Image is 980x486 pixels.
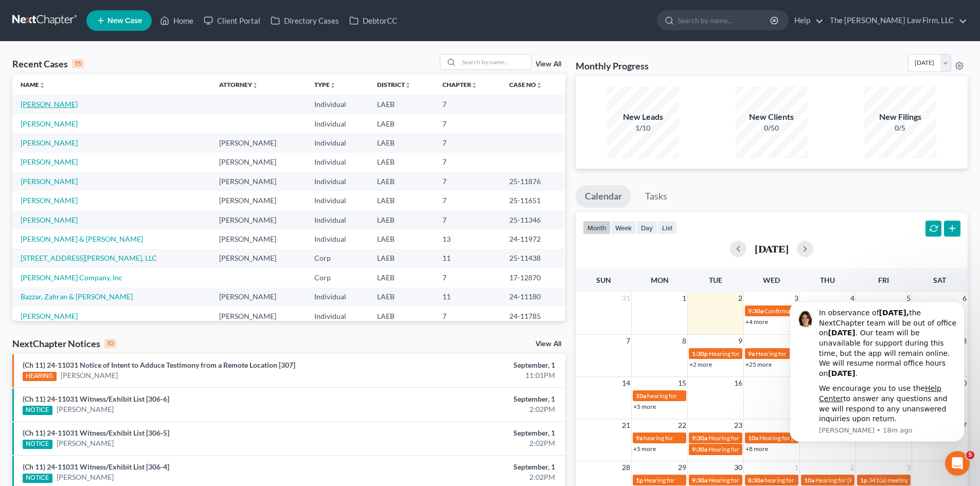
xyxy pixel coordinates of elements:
span: hearing for [PERSON_NAME] [764,476,844,484]
span: 3 [905,461,912,474]
h3: Monthly Progress [576,60,649,72]
span: 8:30a [748,476,763,484]
td: [PERSON_NAME] [211,191,307,210]
td: LAEB [369,249,434,268]
td: LAEB [369,229,434,248]
a: [PERSON_NAME] Company, Inc [21,273,122,282]
button: list [657,221,677,235]
span: 14 [621,377,631,389]
span: 10a [636,392,646,400]
div: New Clients [736,111,808,123]
td: Individual [306,172,369,191]
td: 7 [434,307,501,326]
i: unfold_more [330,82,336,88]
a: (Ch 11) 24-11031 Notice of Intent to Adduce Testimony from a Remote Location [307] [23,361,295,369]
span: 2 [737,292,743,304]
span: Sat [933,276,946,284]
span: 9:30a [692,476,707,484]
a: Attorneyunfold_more [219,81,258,88]
a: [PERSON_NAME] [21,100,78,109]
div: September, 1 [384,462,555,472]
td: Individual [306,191,369,210]
td: 7 [434,95,501,114]
div: 1/10 [607,123,679,133]
span: 10a [748,434,758,442]
div: 10 [104,339,116,348]
td: [PERSON_NAME] [211,249,307,268]
div: 0/5 [864,123,936,133]
div: New Filings [864,111,936,123]
a: [PERSON_NAME] [21,119,78,128]
a: Case Nounfold_more [509,81,542,88]
a: Districtunfold_more [377,81,411,88]
div: NOTICE [23,406,52,415]
td: Corp [306,268,369,287]
td: 7 [434,172,501,191]
a: Bazzar, Zahran & [PERSON_NAME] [21,292,133,301]
a: [PERSON_NAME] [57,404,114,415]
a: +5 more [633,403,656,410]
a: +8 more [745,445,768,453]
span: New Case [108,17,142,25]
span: 10a [804,476,814,484]
td: LAEB [369,191,434,210]
span: 9 [737,335,743,347]
td: LAEB [369,114,434,133]
td: LAEB [369,307,434,326]
span: Fri [878,276,889,284]
td: [PERSON_NAME] [211,153,307,172]
span: hearing for [644,434,673,442]
a: Calendar [576,185,631,208]
div: NOTICE [23,440,52,449]
div: September, 1 [384,428,555,438]
a: DebtorCC [344,11,402,30]
div: 11:01PM [384,370,555,381]
i: unfold_more [471,82,477,88]
td: LAEB [369,287,434,307]
span: 30 [733,461,743,474]
td: Individual [306,287,369,307]
a: [STREET_ADDRESS][PERSON_NAME], LLC [21,254,157,262]
a: +4 more [745,318,768,326]
a: Directory Cases [265,11,344,30]
i: unfold_more [252,82,258,88]
span: 22 [677,419,687,431]
a: Client Portal [199,11,265,30]
div: 2:02PM [384,472,555,482]
td: Corp [306,249,369,268]
td: 24-11972 [501,229,565,248]
span: Tue [709,276,722,284]
div: New Leads [607,111,679,123]
span: 31 [621,292,631,304]
input: Search by name... [459,55,531,69]
a: Home [155,11,199,30]
a: +5 more [633,445,656,453]
td: 7 [434,210,501,229]
span: 2 [849,461,856,474]
a: [PERSON_NAME] & [PERSON_NAME] [21,235,143,243]
td: Individual [306,210,369,229]
td: 25-11346 [501,210,565,229]
h2: [DATE] [755,243,789,254]
iframe: Intercom live chat [945,451,970,476]
span: 21 [621,419,631,431]
span: 5 [966,451,974,459]
div: NOTICE [23,474,52,483]
span: 1:30p [692,350,708,357]
span: 9:30a [692,434,707,442]
a: View All [536,61,561,68]
td: 17-12870 [501,268,565,287]
td: LAEB [369,172,434,191]
td: 24-11180 [501,287,565,307]
span: 9a [748,350,755,357]
td: Individual [306,133,369,152]
td: [PERSON_NAME] [211,210,307,229]
td: 13 [434,229,501,248]
a: [PERSON_NAME] [21,312,78,320]
td: Individual [306,114,369,133]
td: Individual [306,95,369,114]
